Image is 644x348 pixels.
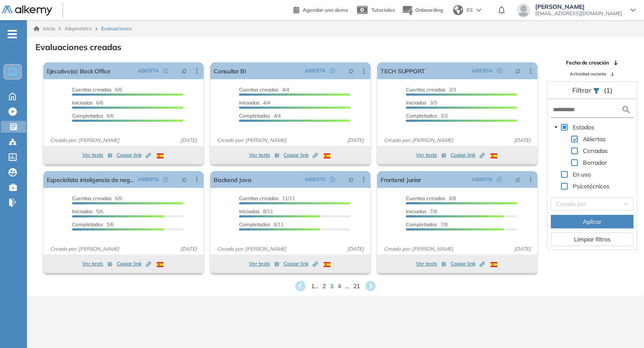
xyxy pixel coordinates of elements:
span: Creado por: [PERSON_NAME] [47,245,123,253]
span: [DATE] [177,245,200,253]
span: Onboarding [415,7,443,13]
span: Completados [72,221,103,228]
img: world [453,5,463,15]
span: ... [345,282,349,291]
a: Ejecutivo(a) Back Office [47,62,110,79]
a: Especialista inteligencia de negocio [47,171,134,188]
span: 6/6 [72,112,114,119]
span: ES [467,6,473,14]
span: Cuentas creadas [406,195,445,201]
button: Copiar link [117,259,151,269]
span: Copiar link [451,151,485,159]
span: Filtrar [572,86,593,94]
button: Copiar link [284,150,318,160]
span: [DATE] [511,245,534,253]
span: 7/8 [406,221,448,228]
button: Aplicar [551,215,633,228]
span: Completados [406,112,437,119]
span: check-circle [163,177,168,182]
button: Copiar link [451,259,485,269]
span: Iniciadas [406,208,427,214]
span: Cerradas [581,146,609,156]
button: Ver tests [82,150,113,160]
img: ESP [324,153,330,158]
button: Copiar link [117,150,151,160]
span: Copiar link [117,151,151,159]
span: Estados [573,123,594,131]
span: Iniciadas [239,208,260,214]
span: 7/8 [406,208,437,214]
span: 6/6 [72,195,122,201]
span: pushpin [348,176,354,183]
button: pushpin [175,173,193,186]
span: [DATE] [177,137,200,144]
span: ABIERTA [305,67,326,75]
span: Completados [406,221,437,228]
span: Cuentas creadas [72,195,112,201]
span: Copiar link [284,151,318,159]
span: 4/4 [239,99,270,106]
span: 21 [353,282,360,291]
i: - [8,33,17,35]
img: ESP [491,153,497,158]
span: ABIERTA [472,67,493,75]
span: Completados [239,112,270,119]
span: 11/11 [239,195,295,201]
span: 8/11 [239,208,273,214]
span: Actividad reciente [570,71,606,77]
span: Creado por: [PERSON_NAME] [214,245,290,253]
span: 6/6 [72,86,122,93]
span: Borrador [581,158,609,168]
span: 5/6 [72,208,103,214]
span: Completados [72,112,103,119]
span: Fecha de creación [566,59,609,67]
span: 1 ... [311,282,318,291]
span: Creado por: [PERSON_NAME] [214,137,290,144]
span: [PERSON_NAME] [535,3,622,10]
span: Evaluaciones [101,25,132,32]
span: check-circle [163,68,168,73]
span: Agendar una demo [303,7,348,13]
span: Tutoriales [371,7,395,13]
span: Copiar link [284,260,318,268]
button: Onboarding [402,1,443,19]
span: 4 [338,282,341,291]
span: pushpin [515,67,521,74]
span: 8/11 [239,221,284,228]
span: Creado por: [PERSON_NAME] [47,137,123,144]
a: Inicio [34,25,55,32]
span: Cuentas creadas [406,86,445,93]
span: Abiertas [581,134,607,144]
a: Agendar una demo [293,4,348,14]
span: ABIERTA [138,67,159,75]
a: Backend Java [214,171,252,188]
span: [DATE] [344,245,367,253]
span: (1) [604,85,612,95]
button: Ver tests [416,259,446,269]
img: search icon [621,104,631,115]
span: Completados [239,221,270,228]
span: check-circle [497,177,502,182]
span: En uso [571,169,593,179]
span: check-circle [497,68,502,73]
button: Ver tests [249,150,279,160]
span: 3/3 [406,86,456,93]
a: TECH SUPPORT [381,62,425,79]
span: pushpin [348,67,354,74]
span: En uso [573,171,591,178]
span: Cerradas [583,147,608,155]
span: Iniciadas [72,208,93,214]
span: [DATE] [511,137,534,144]
span: 3/3 [406,112,448,119]
img: ESP [157,153,164,158]
span: pushpin [515,176,521,183]
span: pushpin [181,67,187,74]
span: Copiar link [117,260,151,268]
span: Iniciadas [72,99,93,106]
span: Abiertas [583,135,606,143]
span: pushpin [181,176,187,183]
span: Borrador [583,159,607,166]
button: Ver tests [249,259,279,269]
span: Aplicar [583,217,601,226]
img: ESP [491,262,497,267]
